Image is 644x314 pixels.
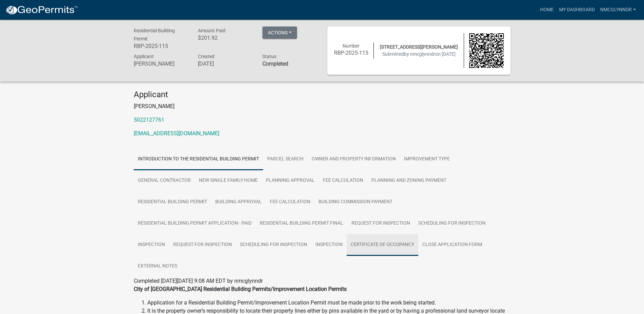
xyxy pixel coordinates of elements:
a: 5022127761 [134,117,164,123]
span: Applicant [134,54,154,59]
span: Residential Building Permit [134,28,175,41]
a: Owner and Property Information [308,149,400,170]
h6: RBP-2025-115 [134,43,188,49]
a: Fee Calculation [319,170,367,192]
strong: City of [GEOGRAPHIC_DATA] Residential Building Permits/Improvement Location Permits [134,286,347,292]
a: General Contractor [134,170,195,192]
button: Actions [262,27,297,39]
a: Request for Inspection [169,234,236,256]
a: New Single Family Home [195,170,262,192]
h4: Applicant [134,90,511,100]
a: Inspection [134,234,169,256]
a: Home [537,3,556,16]
p: [PERSON_NAME] [134,102,511,110]
img: QR code [469,33,504,68]
a: Parcel search [263,149,308,170]
a: nmcglynndr [597,3,639,16]
a: [EMAIL_ADDRESS][DOMAIN_NAME] [134,130,219,137]
a: Planning and Zoning Payment [367,170,450,192]
h6: [PERSON_NAME] [134,60,188,67]
a: External Notes [134,256,181,277]
a: Scheduling for Inspection [236,234,311,256]
a: Building Commission Payment [314,191,397,213]
span: by nmcglynndr [404,51,435,57]
span: Completed [DATE][DATE] 9:08 AM EDT by nmcglynndr [134,278,263,284]
span: Amount Paid [198,28,225,33]
h6: [DATE] [198,60,252,67]
span: [STREET_ADDRESS][PERSON_NAME] [380,44,458,50]
span: Status [262,54,276,59]
a: Residential Building Permit Application - Paid [134,213,256,234]
a: Residential Building Permit [134,191,211,213]
strong: Completed [262,60,288,67]
h6: RBP-2025-115 [334,50,369,56]
span: Created [198,54,215,59]
a: Introduction to the Residential Building Permit [134,149,263,170]
li: Application for a Residential Building Permit/Improvement Location Permit must be made prior to t... [147,299,511,307]
a: My Dashboard [556,3,597,16]
a: Certificate of Occupancy [347,234,418,256]
a: Scheduling for Inspection [414,213,490,234]
a: Improvement Type [400,149,454,170]
h6: $201.92 [198,35,252,41]
a: Inspection [311,234,347,256]
a: Residential Building Permit Final [256,213,347,234]
a: Fee Calculation [266,191,314,213]
a: Close Application Form [418,234,486,256]
span: Number [343,43,360,49]
a: Request for Inspection [347,213,414,234]
span: Submitted on [DATE] [382,51,456,57]
a: Building Approval [211,191,266,213]
a: Planning Approval [262,170,319,192]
